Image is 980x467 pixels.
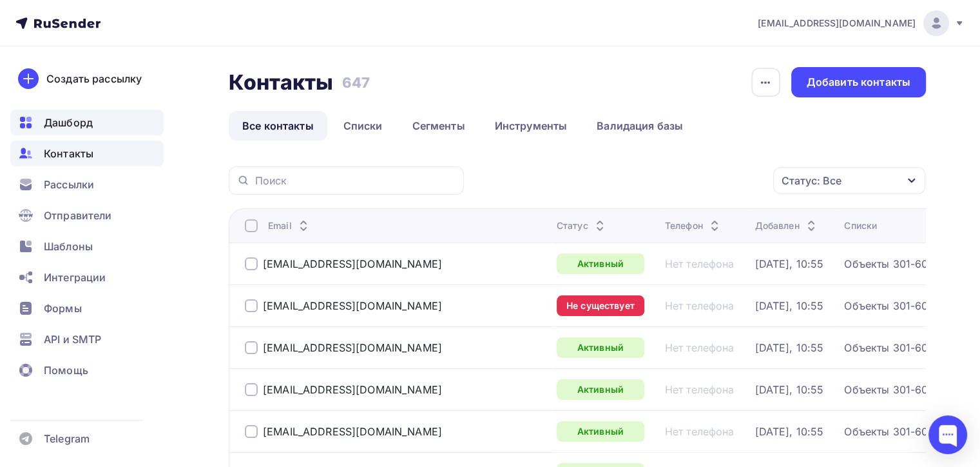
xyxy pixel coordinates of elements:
span: Отправители [44,208,112,223]
a: [EMAIL_ADDRESS][DOMAIN_NAME] [263,425,442,438]
a: Активный [557,379,644,400]
div: Добавлен [754,219,818,232]
a: Формы [10,295,164,321]
div: Добавить контакты [807,75,910,90]
span: API и SMTP [44,332,101,347]
a: Не существует [557,295,644,316]
div: Email [268,219,311,232]
a: [DATE], 10:55 [754,257,823,270]
div: Списки [844,219,877,232]
span: Интеграции [44,270,106,285]
div: Статус [557,219,608,232]
span: Формы [44,301,82,316]
a: Активный [557,253,644,274]
a: Нет телефона [665,299,735,312]
a: Дашборд [10,110,164,135]
span: [EMAIL_ADDRESS][DOMAIN_NAME] [758,17,916,30]
a: Нет телефона [665,341,735,354]
a: Инструменты [481,111,581,141]
a: Нет телефона [665,257,735,270]
a: Все контакты [229,111,327,141]
a: [DATE], 10:55 [754,425,823,438]
span: Помощь [44,363,88,378]
a: [EMAIL_ADDRESS][DOMAIN_NAME] [263,257,442,270]
a: [EMAIL_ADDRESS][DOMAIN_NAME] [263,383,442,396]
h2: Контакты [229,70,333,95]
a: Активный [557,421,644,442]
a: Контакты [10,141,164,166]
a: [EMAIL_ADDRESS][DOMAIN_NAME] [263,299,442,312]
a: Отправители [10,203,164,228]
div: Телефон [665,219,722,232]
a: [DATE], 10:55 [754,383,823,396]
a: Объекты 301-600 [844,299,934,312]
a: Активный [557,337,644,358]
input: Поиск [255,174,456,188]
a: Списки [330,111,396,141]
span: Шаблоны [44,239,93,254]
a: Объекты 301-600 [844,425,934,438]
a: Валидация базы [583,111,697,141]
h3: 647 [342,74,370,92]
div: Статус: Все [782,173,841,188]
a: Сегменты [399,111,479,141]
a: Нет телефона [665,425,735,438]
span: Рассылки [44,177,94,192]
span: Telegram [44,431,90,446]
button: Статус: Все [773,166,926,195]
a: [DATE], 10:55 [754,299,823,312]
a: Нет телефона [665,383,735,396]
span: Дашборд [44,115,93,130]
a: Объекты 301-600 [844,383,934,396]
a: Шаблоны [10,234,164,259]
a: [DATE], 10:55 [754,341,823,354]
a: [EMAIL_ADDRESS][DOMAIN_NAME] [758,10,965,36]
div: Создать рассылку [46,71,142,86]
a: Объекты 301-600 [844,257,934,270]
span: Контакты [44,146,93,161]
a: Объекты 301-600 [844,341,934,354]
a: Рассылки [10,172,164,197]
a: [EMAIL_ADDRESS][DOMAIN_NAME] [263,341,442,354]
